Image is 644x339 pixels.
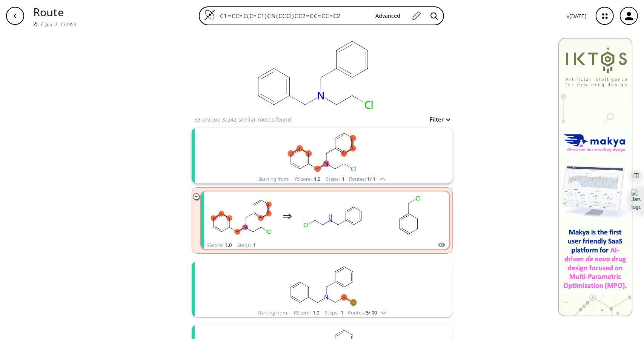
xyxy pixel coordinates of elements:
span: 1 [341,176,345,182]
div: RScore : [207,243,232,248]
img: Banner [558,38,633,316]
span: 1 [252,242,256,248]
a: 172954 [60,21,77,28]
span: 1.0 [313,176,321,182]
div: Routes: [349,177,386,182]
div: RScore : [294,310,319,315]
img: Down [377,308,387,314]
input: Enter SMILES [215,12,369,20]
img: Spaya logo [33,22,38,26]
svg: ClCc1ccccc1 [375,193,443,240]
li: / [55,20,57,28]
svg: ClCCN(Cc1ccccc1)Cc1ccccc1 [224,128,420,175]
span: 1.0 [224,242,232,248]
div: RScore : [295,177,321,182]
div: Routes: [348,310,387,315]
a: Job [46,21,52,28]
div: Steps : [326,177,345,182]
div: Steps : [238,243,256,248]
span: 1 [340,309,343,316]
li: / [41,20,43,28]
svg: ClCCN(Cc1ccccc1)Cc1ccccc1 [224,261,420,308]
img: Up [376,175,386,181]
svg: C1=CC=C(C=C1)CN(CCCl)CC2=CC=CC=C2 [238,32,389,115]
img: Logo Spaya [204,9,215,20]
span: 1 / 1 [367,177,376,182]
div: Starting from: [257,310,288,315]
p: v [DATE] [567,12,587,20]
svg: ClCCNCc1ccccc1 [300,193,367,240]
p: Route [33,4,77,20]
span: 5 / 90 [366,310,377,315]
button: Filter [426,117,450,122]
div: Steps : [325,310,343,315]
button: Advanced [369,9,406,23]
svg: ClCCN(Cc1ccccc1)Cc1ccccc1 [207,193,275,240]
span: 1.0 [312,309,319,316]
div: Starting from: [259,177,290,182]
p: 58 unique & 242 similar routes found [195,116,291,123]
